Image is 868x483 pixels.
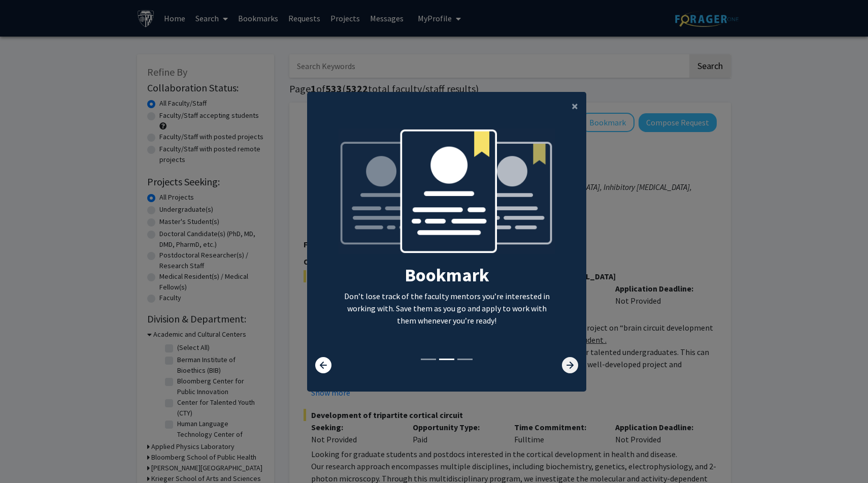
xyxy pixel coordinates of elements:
[339,264,555,286] h2: Bookmark
[572,98,578,114] span: ×
[8,437,43,475] iframe: Chat
[339,290,555,327] p: Don’t lose track of the faculty mentors you’re interested in working with. Save them as you go an...
[339,128,555,264] img: bookmark
[563,92,586,120] button: Close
